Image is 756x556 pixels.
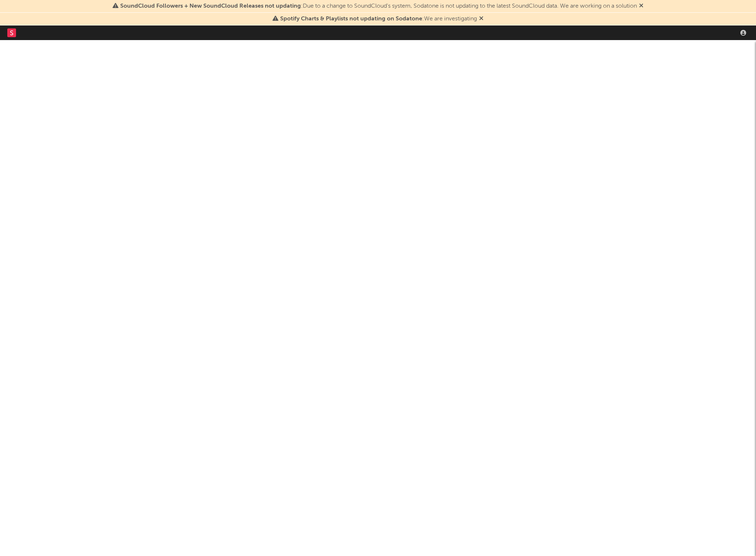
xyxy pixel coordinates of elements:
span: : Due to a change to SoundCloud's system, Sodatone is not updating to the latest SoundCloud data.... [120,3,637,9]
span: : We are investigating [280,16,477,22]
span: SoundCloud Followers + New SoundCloud Releases not updating [120,3,301,9]
span: Dismiss [639,3,643,9]
span: Dismiss [479,16,483,22]
span: Spotify Charts & Playlists not updating on Sodatone [280,16,422,22]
